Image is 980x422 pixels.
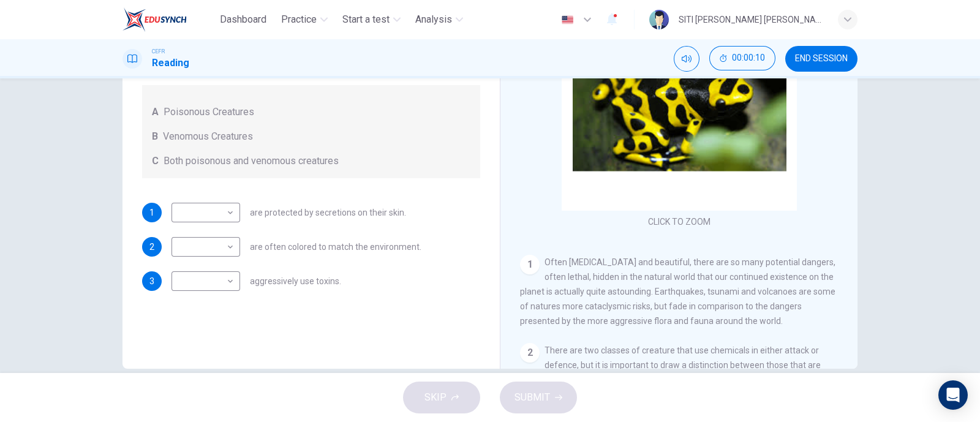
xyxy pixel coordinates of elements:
[410,9,468,31] button: Analysis
[342,12,390,27] span: Start a test
[649,10,669,29] img: Profile picture
[149,277,154,285] span: 3
[795,54,848,64] span: END SESSION
[679,12,823,27] div: SITI [PERSON_NAME] [PERSON_NAME]
[164,105,254,119] span: Poisonous Creatures
[164,154,339,168] span: Both poisonous and venomous creatures
[152,56,189,70] h1: Reading
[123,7,187,32] img: EduSynch logo
[123,7,215,32] a: EduSynch logo
[152,154,159,168] span: C
[281,12,317,27] span: Practice
[152,105,159,119] span: A
[520,343,540,363] div: 2
[276,9,333,31] button: Practice
[709,46,775,70] button: 00:00:10
[149,243,154,251] span: 2
[674,46,699,72] div: Mute
[250,243,421,251] span: are often colored to match the environment.
[732,53,765,63] span: 00:00:10
[250,208,406,217] span: are protected by secretions on their skin.
[415,12,452,27] span: Analysis
[163,129,253,144] span: Venomous Creatures
[152,47,165,56] span: CEFR
[220,12,266,27] span: Dashboard
[215,9,271,31] button: Dashboard
[152,129,158,144] span: B
[938,380,968,410] div: Open Intercom Messenger
[250,277,341,285] span: aggressively use toxins.
[337,9,405,31] button: Start a test
[520,257,835,326] span: Often [MEDICAL_DATA] and beautiful, there are so many potential dangers, often lethal, hidden in ...
[709,46,775,72] div: Hide
[785,46,858,72] button: END SESSION
[560,15,575,24] img: en
[149,208,154,217] span: 1
[520,255,540,274] div: 1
